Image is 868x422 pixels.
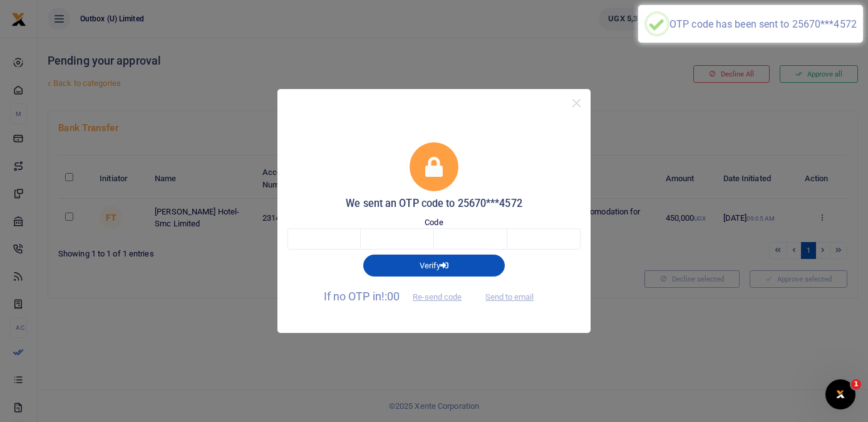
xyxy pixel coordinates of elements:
button: Close [567,94,586,112]
h5: We sent an OTP code to 25670***4572 [287,198,581,210]
span: !:00 [381,290,400,303]
label: Code [425,216,443,229]
span: If no OTP in [324,290,473,303]
span: 1 [851,379,861,389]
button: Verify [363,255,505,276]
div: OTP code has been sent to 25670***4572 [669,18,857,30]
iframe: Intercom live chat [825,379,855,409]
